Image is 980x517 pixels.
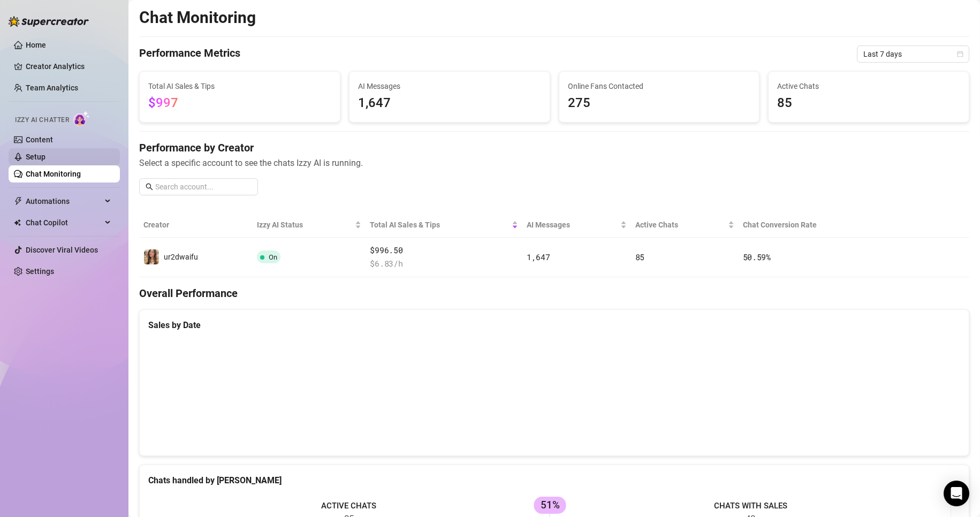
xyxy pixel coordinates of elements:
[139,212,253,238] th: Creator
[26,135,53,144] a: Content
[15,115,69,125] span: Izzy AI Chatter
[146,183,153,191] span: search
[257,219,353,231] span: Izzy AI Status
[9,16,89,27] img: logo-BBDzfeDw.svg
[26,214,102,231] span: Chat Copilot
[26,267,54,276] a: Settings
[370,244,518,257] span: $996.50
[164,253,198,261] span: ur2dwaifu
[139,140,969,155] h4: Performance by Creator
[957,51,963,57] span: calendar
[73,111,90,126] img: AI Chatter
[370,257,518,270] span: $ 6.83 /h
[26,153,45,161] a: Setup
[139,7,256,28] h2: Chat Monitoring
[777,93,960,113] span: 85
[370,219,509,231] span: Total AI Sales & Tips
[139,286,969,301] h4: Overall Performance
[944,481,969,506] div: Open Intercom Messenger
[358,93,541,113] span: 1,647
[26,58,111,75] a: Creator Analytics
[144,249,159,264] img: ur2dwaifu
[631,212,739,238] th: Active Chats
[366,212,522,238] th: Total AI Sales & Tips
[26,193,102,210] span: Automations
[14,197,22,206] span: thunderbolt
[863,46,963,62] span: Last 7 days
[155,181,252,193] input: Search account...
[568,80,751,92] span: Online Fans Contacted
[358,80,541,92] span: AI Messages
[139,45,240,63] h4: Performance Metrics
[739,212,886,238] th: Chat Conversion Rate
[26,83,78,92] a: Team Analytics
[527,219,618,231] span: AI Messages
[148,474,960,487] div: Chats handled by [PERSON_NAME]
[148,318,960,332] div: Sales by Date
[635,219,726,231] span: Active Chats
[26,170,81,178] a: Chat Monitoring
[635,252,644,262] span: 85
[148,80,331,92] span: Total AI Sales & Tips
[522,212,631,238] th: AI Messages
[26,246,98,254] a: Discover Viral Videos
[26,41,46,49] a: Home
[253,212,366,238] th: Izzy AI Status
[777,80,960,92] span: Active Chats
[139,156,969,170] span: Select a specific account to see the chats Izzy AI is running.
[269,253,277,261] span: On
[743,252,771,262] span: 50.59 %
[148,95,178,110] span: $997
[14,219,21,226] img: Chat Copilot
[568,93,751,113] span: 275
[527,252,550,262] span: 1,647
